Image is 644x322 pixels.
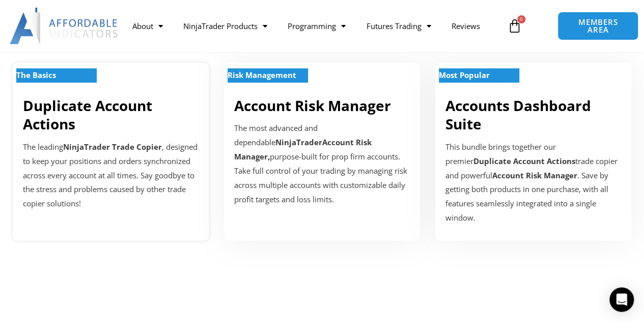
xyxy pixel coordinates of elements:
a: NinjaTrader Products [173,14,277,38]
strong: Risk Management [228,70,296,80]
div: This bundle brings together our premier trade copier and powerful . Save by getting both products... [445,140,621,225]
strong: NinjaTrader Trade Copier [63,142,162,152]
p: The leading , designed to keep your positions and orders synchronized across every account at all... [23,140,199,211]
span: 0 [517,15,525,23]
strong: NinjaTrader [275,137,322,147]
a: Programming [277,14,356,38]
nav: Menu [122,14,502,38]
p: The most advanced and dependable purpose-built for prop firm accounts. Take full control of your ... [234,121,410,206]
div: Open Intercom Messenger [609,287,634,312]
strong: The Basics [16,70,56,80]
strong: Most Popular [439,70,490,80]
a: Futures Trading [356,14,441,38]
a: Duplicate Account Actions [23,96,152,133]
strong: Account Risk Manager [492,170,577,180]
a: 0 [492,11,537,41]
img: LogoAI | Affordable Indicators – NinjaTrader [10,8,119,44]
a: Reviews [441,14,490,38]
a: MEMBERS AREA [557,12,638,40]
a: Accounts Dashboard Suite [445,96,591,133]
a: Account Risk Manager [234,96,391,115]
strong: Duplicate Account Actions [473,156,575,166]
a: About [122,14,173,38]
strong: Account Risk Manager, [234,137,372,162]
span: MEMBERS AREA [568,18,628,34]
